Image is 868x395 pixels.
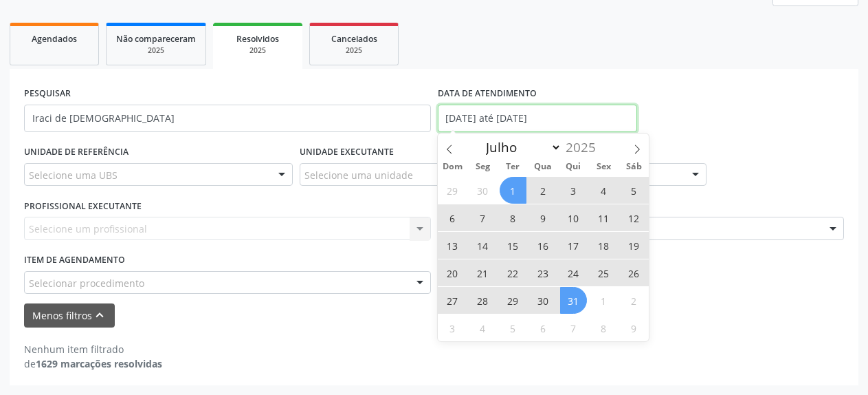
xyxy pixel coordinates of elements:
[590,314,617,341] span: Agosto 8, 2025
[590,232,617,259] span: Julho 18, 2025
[24,105,431,132] input: Nome, CNS
[116,45,196,56] div: 2025
[236,33,279,45] span: Resolvidos
[24,250,125,271] label: Item de agendamento
[320,45,388,56] div: 2025
[439,177,466,204] span: Junho 29, 2025
[223,45,293,56] div: 2025
[560,204,587,231] span: Julho 10, 2025
[621,287,647,314] span: Agosto 2, 2025
[29,276,144,290] span: Selecionar procedimento
[500,314,526,341] span: Agosto 5, 2025
[469,232,496,259] span: Julho 14, 2025
[498,162,528,171] span: Ter
[590,204,617,231] span: Julho 11, 2025
[500,259,526,286] span: Julho 22, 2025
[621,177,647,204] span: Julho 5, 2025
[438,162,468,171] span: Dom
[530,204,557,231] span: Julho 9, 2025
[621,232,647,259] span: Julho 19, 2025
[24,356,162,371] div: de
[116,33,196,45] span: Não compareceram
[24,303,115,328] button: Menos filtroskeyboard_arrow_up
[480,138,562,157] select: Month
[467,162,498,171] span: Seg
[560,314,587,341] span: Agosto 7, 2025
[619,162,649,171] span: Sáb
[36,357,162,370] strong: 1629 marcações resolvidas
[439,314,466,341] span: Agosto 3, 2025
[469,314,496,341] span: Agosto 4, 2025
[558,162,588,171] span: Qui
[24,83,71,105] label: PESQUISAR
[438,83,537,105] label: DATA DE ATENDIMENTO
[24,342,162,356] div: Nenhum item filtrado
[300,142,394,163] label: UNIDADE EXECUTANTE
[590,287,617,314] span: Agosto 1, 2025
[621,259,647,286] span: Julho 26, 2025
[439,259,466,286] span: Julho 20, 2025
[500,287,526,314] span: Julho 29, 2025
[530,287,557,314] span: Julho 30, 2025
[530,177,557,204] span: Julho 2, 2025
[24,195,142,217] label: PROFISSIONAL EXECUTANTE
[560,287,587,314] span: Julho 31, 2025
[331,33,377,45] span: Cancelados
[92,308,107,323] i: keyboard_arrow_up
[530,314,557,341] span: Agosto 6, 2025
[439,287,466,314] span: Julho 27, 2025
[500,232,526,259] span: Julho 15, 2025
[469,259,496,286] span: Julho 21, 2025
[439,232,466,259] span: Julho 13, 2025
[560,177,587,204] span: Julho 3, 2025
[500,177,526,204] span: Julho 1, 2025
[438,105,638,132] input: Selecione um intervalo
[500,204,526,231] span: Julho 8, 2025
[24,142,129,163] label: UNIDADE DE REFERÊNCIA
[32,33,77,45] span: Agendados
[588,162,619,171] span: Sex
[621,314,647,341] span: Agosto 9, 2025
[304,168,413,182] span: Selecione uma unidade
[439,204,466,231] span: Julho 6, 2025
[590,259,617,286] span: Julho 25, 2025
[469,177,496,204] span: Junho 30, 2025
[528,162,558,171] span: Qua
[530,259,557,286] span: Julho 23, 2025
[560,232,587,259] span: Julho 17, 2025
[530,232,557,259] span: Julho 16, 2025
[560,259,587,286] span: Julho 24, 2025
[469,204,496,231] span: Julho 7, 2025
[469,287,496,314] span: Julho 28, 2025
[29,168,118,182] span: Selecione uma UBS
[621,204,647,231] span: Julho 12, 2025
[590,177,617,204] span: Julho 4, 2025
